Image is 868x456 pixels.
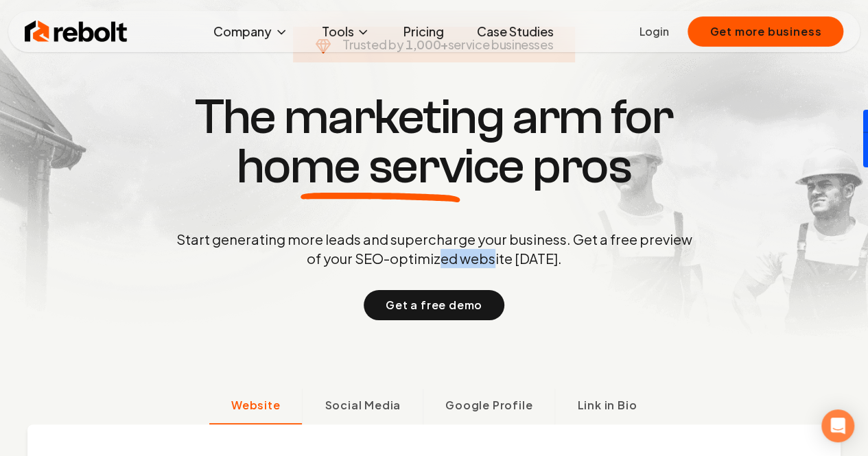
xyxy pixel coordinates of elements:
button: Website [209,389,303,424]
p: Start generating more leads and supercharge your business. Get a free preview of your SEO-optimiz... [174,230,695,268]
h1: The marketing arm for pros [105,93,764,191]
span: Social Media [325,397,401,413]
button: Social Media [302,389,423,424]
button: Link in Bio [554,389,659,424]
span: Link in Bio [577,397,637,413]
button: Get a free demo [364,290,504,320]
a: Login [639,23,668,40]
div: Open Intercom Messenger [821,409,854,442]
button: Company [202,18,299,45]
button: Google Profile [423,389,554,424]
img: Rebolt Logo [25,18,128,45]
span: Google Profile [445,397,532,413]
a: Case Studies [465,18,564,45]
a: Pricing [392,18,454,45]
span: Website [231,397,281,413]
span: home service [237,142,524,191]
button: Get more business [688,16,843,47]
button: Tools [310,18,381,45]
